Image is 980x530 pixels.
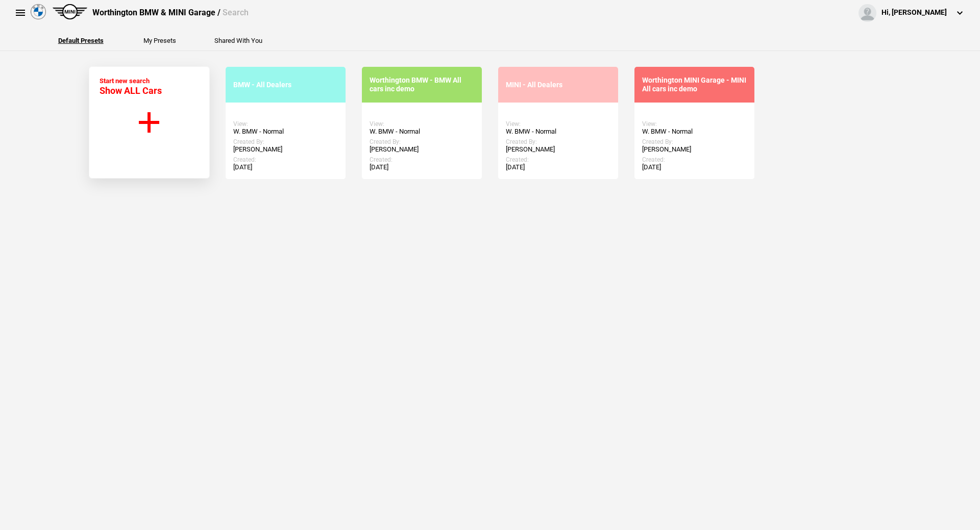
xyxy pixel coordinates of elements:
[370,156,474,163] div: Created:
[233,138,338,145] div: Created By:
[233,128,338,136] div: W. BMW - Normal
[642,76,747,93] div: Worthington MINI Garage - MINI All cars inc demo
[233,156,338,163] div: Created:
[143,37,176,44] button: My Presets
[642,163,747,171] div: [DATE]
[58,37,104,44] button: Default Presets
[233,81,338,89] div: BMW - All Dealers
[370,145,474,154] div: [PERSON_NAME]
[506,156,610,163] div: Created:
[506,145,610,154] div: [PERSON_NAME]
[642,156,747,163] div: Created:
[92,7,249,18] div: Worthington BMW & MINI Garage /
[233,120,338,128] div: View:
[233,145,338,154] div: [PERSON_NAME]
[100,85,162,96] span: Show ALL Cars
[31,4,46,19] img: bmw.png
[506,163,610,171] div: [DATE]
[642,128,747,136] div: W. BMW - Normal
[370,76,474,93] div: Worthington BMW - BMW All cars inc demo
[642,138,747,145] div: Created By:
[53,4,87,19] img: mini.png
[642,120,747,128] div: View:
[370,120,474,128] div: View:
[100,77,162,96] div: Start new search
[506,128,610,136] div: W. BMW - Normal
[370,138,474,145] div: Created By:
[506,138,610,145] div: Created By:
[642,145,747,154] div: [PERSON_NAME]
[370,128,474,136] div: W. BMW - Normal
[214,37,262,44] button: Shared With You
[370,163,474,171] div: [DATE]
[233,163,338,171] div: [DATE]
[89,66,210,179] button: Start new search Show ALL Cars
[506,120,610,128] div: View:
[223,8,249,17] span: Search
[506,81,610,89] div: MINI - All Dealers
[881,8,947,18] div: Hi, [PERSON_NAME]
